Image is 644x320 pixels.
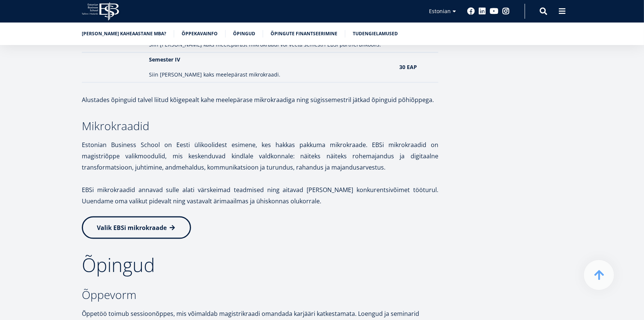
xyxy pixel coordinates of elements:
[233,30,255,38] a: Õpingud
[467,8,475,15] a: Facebook
[97,224,167,232] span: Valik EBSi mikrokraade
[82,30,166,38] a: [PERSON_NAME] kaheaastane MBA?
[82,216,191,239] a: Valik EBSi mikrokraade
[9,74,73,80] span: Üheaastane eestikeelne MBA
[178,0,212,7] span: Perekonnanimi
[82,255,438,274] h2: Õpingud
[82,139,438,173] p: Estonian Business School on Eesti ülikoolidest esimene, kes hakkas pakkuma mikrokraade. EBSi mikr...
[82,184,438,207] p: EBSi mikrokraadid annavad sulle alati värskeimad teadmised ning aitavad [PERSON_NAME] konkurentsi...
[271,30,337,38] a: Õpingute finantseerimine
[399,63,417,71] strong: 30 EAP
[2,93,7,98] input: Tehnoloogia ja innovatsiooni juhtimine (MBA)
[9,83,49,90] span: Kaheaastane MBA
[502,8,510,15] a: Instagram
[2,74,7,79] input: Üheaastane eestikeelne MBA
[149,56,181,63] strong: Semester IV
[182,30,218,38] a: Õppekavainfo
[149,71,392,78] p: Siin [PERSON_NAME] kaks meelepärast mikrokraadi.
[82,120,438,132] h3: Mikrokraadid
[9,93,110,100] span: Tehnoloogia ja innovatsiooni juhtimine (MBA)
[353,30,398,38] a: Tudengielamused
[490,8,498,15] a: Youtube
[478,8,486,15] a: Linkedin
[82,289,438,300] h3: Õppevorm
[2,84,7,89] input: Kaheaastane MBA
[82,94,438,105] p: Alustades õpinguid talvel liitud kõigepealt kahe meelepärase mikrokraadiga ning sügissemestril jä...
